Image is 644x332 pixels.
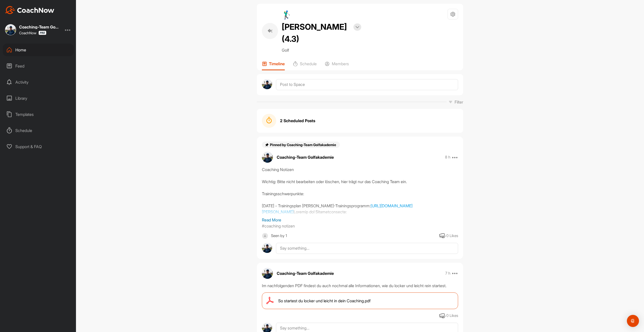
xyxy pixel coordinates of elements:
p: Members [332,61,349,66]
img: CoachNow [5,6,54,14]
img: avatar [262,79,272,89]
div: Open Intercom Messenger [627,315,639,327]
div: Activity [3,76,74,88]
span: Pinned by Coaching-Team Golfakademie [270,143,337,147]
p: Golf [282,47,361,53]
div: Feed [3,60,74,72]
img: avatar [262,268,273,279]
img: square_76f96ec4196c1962453f0fa417d3756b.jpg [5,24,16,35]
p: 8 h [445,155,450,160]
div: Home [3,44,74,56]
p: Coaching-Team Golfakademie [277,270,334,276]
h2: 🏌‍♂ [PERSON_NAME] (4.3) [282,9,350,45]
p: Coaching-Team Golfakademie [277,154,334,160]
div: Im nachfolgenden PDF findest du auch nochmal alle Informationen, wie du locker und leicht rein st... [262,283,458,289]
div: 0 Likes [446,313,458,319]
div: Coaching-Team Golfakademie [19,25,59,29]
div: Library [3,92,74,105]
p: Read More [262,217,458,223]
div: �( [262,23,278,39]
img: avatar [262,152,273,163]
div: Seen by 1 [271,233,287,239]
p: 7 h [445,271,450,276]
div: Coaching Notizen Wichtig: Bitte nicht bearbeiten oder löschen, hier trägt nur das Coaching Team e... [262,167,458,217]
div: CoachNow [19,31,46,35]
div: Schedule [3,124,74,137]
img: CoachNow Pro [38,31,46,35]
p: Filter [455,99,463,105]
span: So startest du locker und leicht in dein Coaching.pdf [278,298,371,304]
img: avatar [262,243,272,253]
div: 0 Likes [446,233,458,239]
img: pin [265,143,269,147]
p: #coaching notizen [262,223,295,229]
img: arrow-down [355,26,359,28]
img: square_default-ef6cabf814de5a2bf16c804365e32c732080f9872bdf737d349900a9daf73cf9.png [262,233,268,239]
div: Support & FAQ [3,140,74,153]
p: Schedule [300,61,317,66]
div: Templates [3,108,74,121]
a: So startest du locker und leicht in dein Coaching.pdf [262,292,458,309]
p: Timeline [269,61,285,66]
strong: 2 Scheduled Posts [280,118,315,124]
